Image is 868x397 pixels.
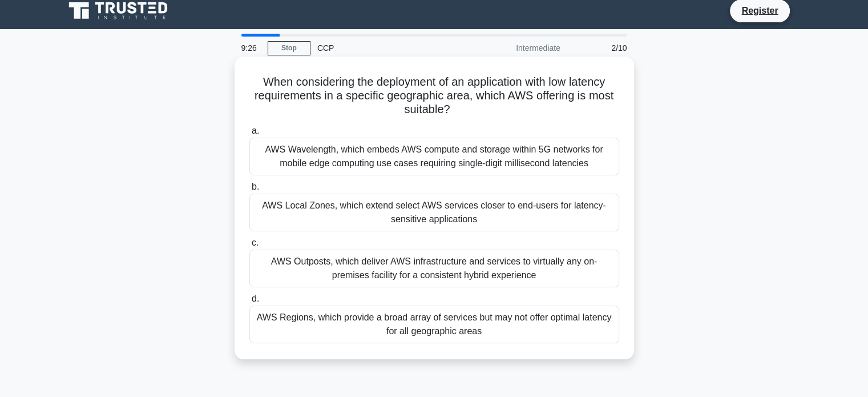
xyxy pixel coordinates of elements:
[249,138,619,175] div: AWS Wavelength, which embeds AWS compute and storage within 5G networks for mobile edge computing...
[467,37,567,59] div: Intermediate
[734,3,785,18] a: Register
[252,126,259,135] span: a.
[249,306,619,343] div: AWS Regions, which provide a broad array of services but may not offer optimal latency for all ge...
[249,194,619,231] div: AWS Local Zones, which extend select AWS services closer to end-users for latency-sensitive appli...
[310,37,467,59] div: CCP
[252,294,259,303] span: d.
[252,238,259,247] span: c.
[567,37,634,59] div: 2/10
[235,37,268,59] div: 9:26
[249,250,619,287] div: AWS Outposts, which deliver AWS infrastructure and services to virtually any on-premises facility...
[252,182,259,191] span: b.
[248,75,620,117] h5: When considering the deployment of an application with low latency requirements in a specific geo...
[268,41,310,55] a: Stop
